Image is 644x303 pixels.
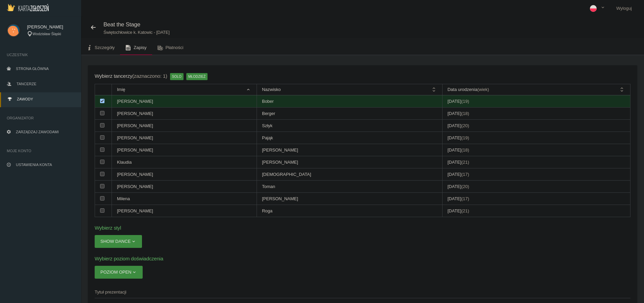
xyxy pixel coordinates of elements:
[112,132,257,144] td: [PERSON_NAME]
[134,45,146,50] span: Zapisy
[257,144,442,156] td: [PERSON_NAME]
[103,30,170,34] small: Świętochłowice k. Katowic - [DATE]
[257,84,442,95] th: Nazwisko
[16,67,49,71] span: Strona główna
[442,181,630,193] td: [DATE]
[257,120,442,132] td: Szłyk
[257,95,442,108] td: Bober
[152,40,189,55] a: Płatności
[132,73,167,79] span: (zaznaczono: 1)
[112,168,257,181] td: [PERSON_NAME]
[95,289,624,296] span: Tytuł prezentacji
[7,115,74,121] span: Organizator
[95,45,115,50] span: Szczegóły
[17,97,33,101] span: Zawody
[112,205,257,217] td: [PERSON_NAME]
[461,196,469,201] span: (17)
[7,51,74,58] span: Uczestnik
[112,193,257,205] td: Milena
[95,235,142,248] button: SHOW DANCE
[461,111,469,116] span: (18)
[442,193,630,205] td: [DATE]
[112,108,257,120] td: [PERSON_NAME]
[461,123,469,128] span: (20)
[461,184,469,189] span: (20)
[27,24,74,30] span: [PERSON_NAME]
[16,130,59,134] span: Zarządzaj zawodami
[257,132,442,144] td: Pająk
[257,168,442,181] td: [DEMOGRAPHIC_DATA]
[461,208,469,213] span: (21)
[112,156,257,168] td: Klaudia
[257,193,442,205] td: [PERSON_NAME]
[461,147,469,153] span: (18)
[186,73,208,80] span: MŁODZIEŻ
[461,172,469,177] span: (17)
[442,84,630,95] th: Data urodzenia
[112,181,257,193] td: [PERSON_NAME]
[112,84,257,95] th: Imię
[442,168,630,181] td: [DATE]
[95,266,143,279] button: POZIOM OPEN
[461,135,469,140] span: (19)
[112,120,257,132] td: [PERSON_NAME]
[120,40,152,55] a: Zapisy
[112,144,257,156] td: [PERSON_NAME]
[257,156,442,168] td: [PERSON_NAME]
[257,181,442,193] td: Toman
[461,99,469,104] span: (19)
[257,108,442,120] td: Berger
[27,31,74,37] div: Wodzisław Śląski
[442,132,630,144] td: [DATE]
[442,144,630,156] td: [DATE]
[442,95,630,108] td: [DATE]
[103,21,140,28] span: Beat the Stage
[95,72,167,80] div: Wybierz tancerzy
[95,255,630,262] h6: Wybierz poziom doświadczenia
[95,224,630,232] h6: Wybierz styl
[81,40,120,55] a: Szczegóły
[442,120,630,132] td: [DATE]
[7,24,20,37] img: svg
[170,73,184,80] span: SOLO
[7,147,74,154] span: Moje konto
[16,163,52,167] span: Ustawienia konta
[442,205,630,217] td: [DATE]
[461,160,469,165] span: (21)
[95,285,630,298] input: Tytuł prezentacji
[442,156,630,168] td: [DATE]
[112,95,257,108] td: [PERSON_NAME]
[7,4,49,11] img: Logo
[166,45,184,50] span: Płatności
[477,87,489,92] span: (wiek)
[257,205,442,217] td: Roga
[442,108,630,120] td: [DATE]
[17,82,36,86] span: Tancerze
